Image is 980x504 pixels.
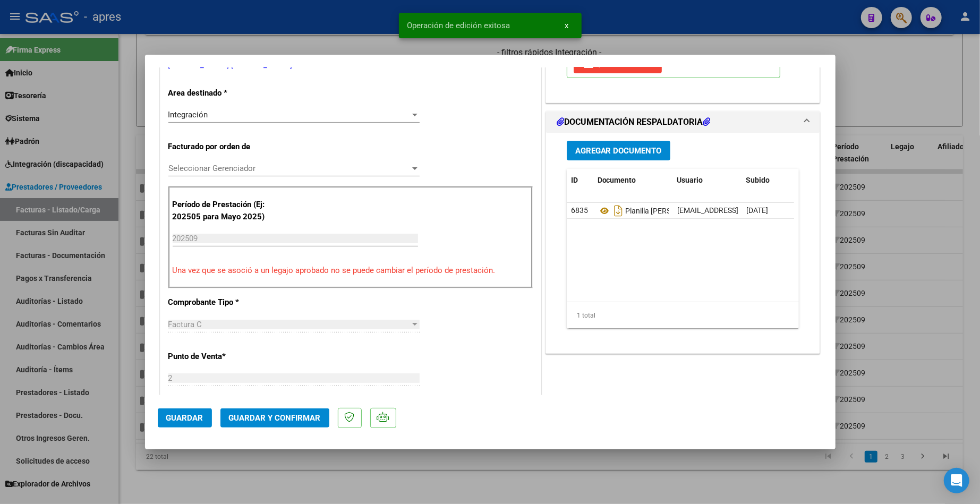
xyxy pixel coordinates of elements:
span: Documento [598,176,636,184]
span: Operación de edición exitosa [407,20,510,31]
span: 6835 [571,206,588,215]
span: Guardar [166,413,203,423]
span: Factura C [168,320,202,329]
p: Comprobante Tipo * [168,296,278,309]
mat-expansion-panel-header: DOCUMENTACIÓN RESPALDATORIA [546,112,820,133]
span: Usuario [677,176,703,184]
div: DOCUMENTACIÓN RESPALDATORIA [546,133,820,353]
h1: DOCUMENTACIÓN RESPALDATORIA [557,116,711,129]
p: Area destinado * [168,87,278,99]
span: x [565,21,569,30]
div: Open Intercom Messenger [944,468,969,493]
p: Período de Prestación (Ej: 202505 para Mayo 2025) [173,199,279,223]
span: [DATE] [746,206,768,215]
i: Descargar documento [611,202,625,219]
button: Guardar [158,408,212,428]
span: Guardar y Confirmar [229,413,321,423]
p: Facturado por orden de [168,141,278,153]
datatable-header-cell: Documento [593,169,673,192]
div: 1 total [567,302,799,329]
span: Integración [168,110,208,119]
button: Guardar y Confirmar [220,408,329,428]
span: ID [571,176,578,184]
span: Subido [746,176,770,184]
span: Seleccionar Gerenciador [168,164,410,173]
datatable-header-cell: Usuario [673,169,742,192]
p: Punto de Venta [168,351,278,363]
span: Agregar Documento [575,146,662,156]
p: Una vez que se asoció a un legajo aprobado no se puede cambiar el período de prestación. [173,264,529,277]
button: x [557,16,577,35]
datatable-header-cell: Subido [742,169,795,192]
datatable-header-cell: ID [567,169,593,192]
span: Planilla [PERSON_NAME] [598,207,708,215]
span: [EMAIL_ADDRESS][DOMAIN_NAME] - [PERSON_NAME] [677,206,857,215]
span: Quitar Legajo [582,59,653,69]
button: Agregar Documento [567,141,670,160]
